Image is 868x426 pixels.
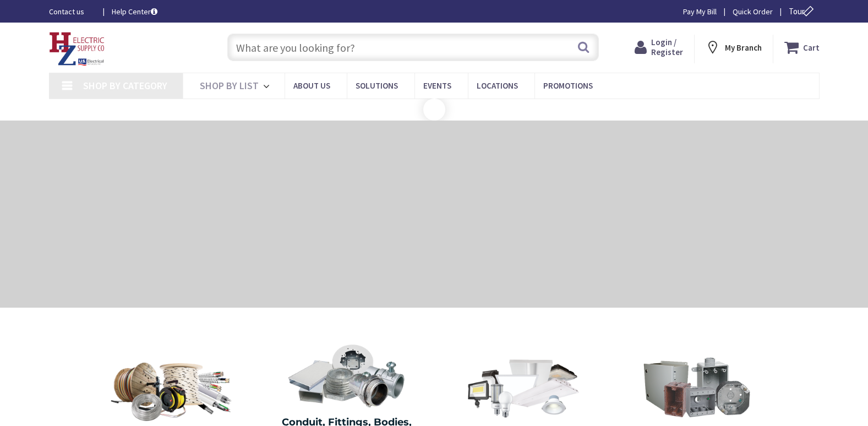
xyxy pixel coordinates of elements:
[651,37,683,57] span: Login / Register
[423,80,451,91] span: Events
[356,80,398,91] span: Solutions
[705,37,762,57] div: My Branch
[803,37,820,57] strong: Cart
[683,6,717,17] a: Pay My Bill
[112,6,157,17] a: Help Center
[733,6,773,17] a: Quick Order
[83,79,167,92] span: Shop By Category
[789,6,817,17] span: Tour
[477,80,518,91] span: Locations
[200,79,259,92] span: Shop By List
[543,80,593,91] span: Promotions
[635,37,683,57] a: Login / Register
[49,6,94,17] a: Contact us
[49,32,105,66] img: HZ Electric Supply
[293,80,330,91] span: About Us
[227,34,599,61] input: What are you looking for?
[725,42,762,53] strong: My Branch
[784,37,820,57] a: Cart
